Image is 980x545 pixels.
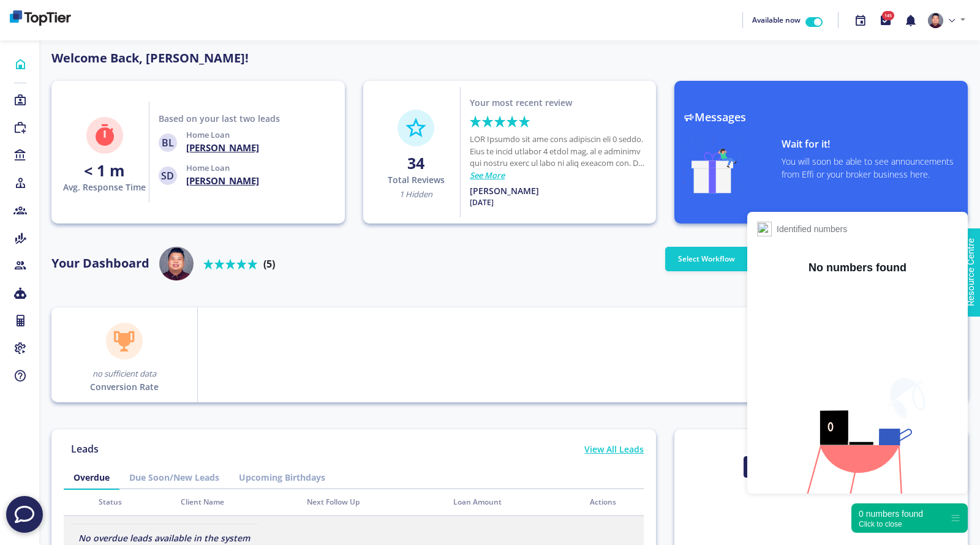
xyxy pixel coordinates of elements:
[99,497,166,508] div: Status
[744,456,791,478] button: yearly
[51,254,149,272] p: Your Dashboard
[470,184,539,197] p: [PERSON_NAME]
[181,497,292,508] div: Client Name
[186,129,230,140] span: Home Loan
[64,442,106,456] p: Leads
[186,175,259,187] h4: [PERSON_NAME]
[590,497,636,508] div: Actions
[229,466,335,489] a: Upcoming Birthdays
[470,197,494,208] p: [DATE]
[159,133,177,152] span: BL
[388,173,445,186] p: Total Reviews
[64,466,119,489] a: Overdue
[782,138,959,150] h4: Wait for it!
[782,155,959,181] p: You will soon be able to see announcements from Effi or your broker business here.
[453,497,575,508] div: Loan Amount
[186,141,259,154] h4: [PERSON_NAME]
[407,152,424,173] strong: 34
[684,111,959,124] h3: Messages
[470,170,505,181] a: See More
[752,15,801,25] span: Available now
[159,112,280,125] p: Based on your last two leads
[186,162,230,173] span: Home Loan
[263,257,275,271] b: (5)
[119,466,229,489] a: Due Soon/New Leads
[63,181,146,194] p: Avg. Response Time
[90,380,159,393] p: Conversion Rate
[470,96,572,109] p: Your most recent review
[470,133,647,170] p: LOR Ipsumdo sit ame cons adipiscin eli 0 seddo. Eius te incid utlabor 4 etdol mag, al e adminimv ...
[882,11,894,20] span: 145
[584,443,644,456] p: View All Leads
[159,167,177,185] span: SD
[84,160,125,181] strong: < 1 m
[64,489,91,516] th: Overdue Icon
[51,49,656,67] p: Welcome Back, [PERSON_NAME]!
[159,247,194,281] img: user
[584,443,644,465] a: View All Leads
[928,13,943,28] img: e310ebdf-1855-410b-9d61-d1abdff0f2ad-637831748356285317.png
[665,247,813,271] button: Select Workflow
[78,532,250,544] i: No overdue leads available in the system
[307,497,439,508] div: Next Follow Up
[10,3,78,18] span: Resource Centre
[92,368,156,379] span: no sufficient data
[684,138,742,194] img: gift
[399,189,432,200] span: 1 Hidden
[873,7,898,34] button: 145
[10,10,71,26] img: bd260d39-06d4-48c8-91ce-4964555bf2e4-638900413960370303.png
